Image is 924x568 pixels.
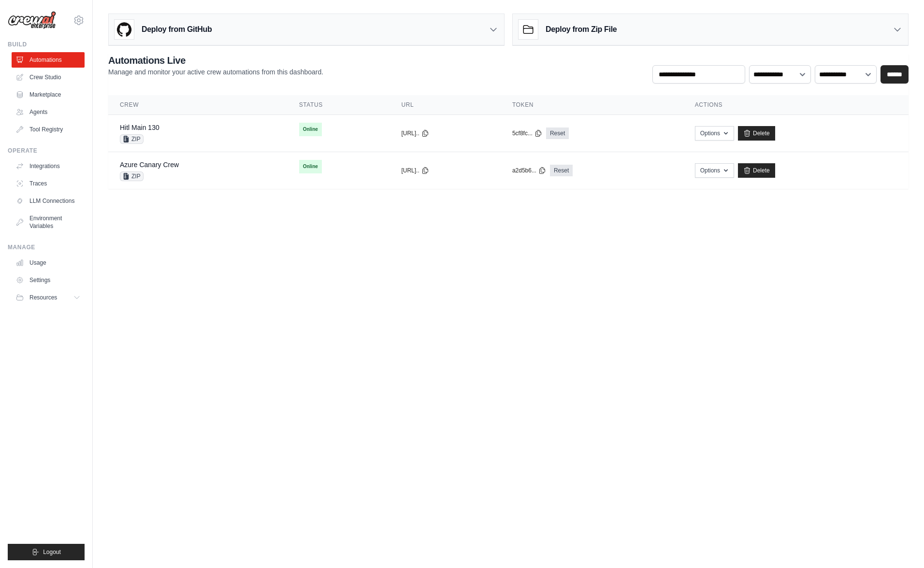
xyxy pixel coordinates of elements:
a: LLM Connections [12,193,85,209]
span: Online [299,123,322,136]
th: Status [288,95,390,115]
span: Online [299,160,322,173]
button: Options [695,126,734,141]
a: Hitl Main 130 [120,124,159,131]
span: Logout [43,548,61,556]
button: 5cf8fc... [512,129,542,137]
a: Usage [12,255,85,270]
p: Manage and monitor your active crew automations from this dashboard. [108,67,323,77]
a: Delete [738,126,775,141]
button: a2d5b6... [512,167,546,174]
span: ZIP [120,171,144,181]
a: Crew Studio [12,70,85,85]
th: URL [390,95,501,115]
a: Tool Registry [12,122,85,137]
button: Logout [8,544,85,560]
img: Logo [8,11,56,29]
h3: Deploy from Zip File [546,24,617,35]
img: GitHub Logo [115,20,134,39]
a: Delete [738,163,775,178]
th: Actions [683,95,909,115]
a: Automations [12,52,85,68]
h3: Deploy from GitHub [142,24,212,35]
a: Integrations [12,158,85,174]
div: Build [8,41,85,48]
span: Resources [29,294,57,301]
button: Options [695,163,734,178]
span: ZIP [120,134,144,144]
a: Traces [12,176,85,191]
a: Agents [12,104,85,120]
a: Reset [550,165,573,176]
a: Reset [546,128,569,139]
th: Token [501,95,683,115]
a: Settings [12,272,85,288]
a: Environment Variables [12,211,85,234]
button: Resources [12,290,85,305]
a: Azure Canary Crew [120,161,179,169]
a: Marketplace [12,87,85,102]
th: Crew [108,95,288,115]
h2: Automations Live [108,54,323,67]
div: Operate [8,147,85,155]
div: Manage [8,243,85,251]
